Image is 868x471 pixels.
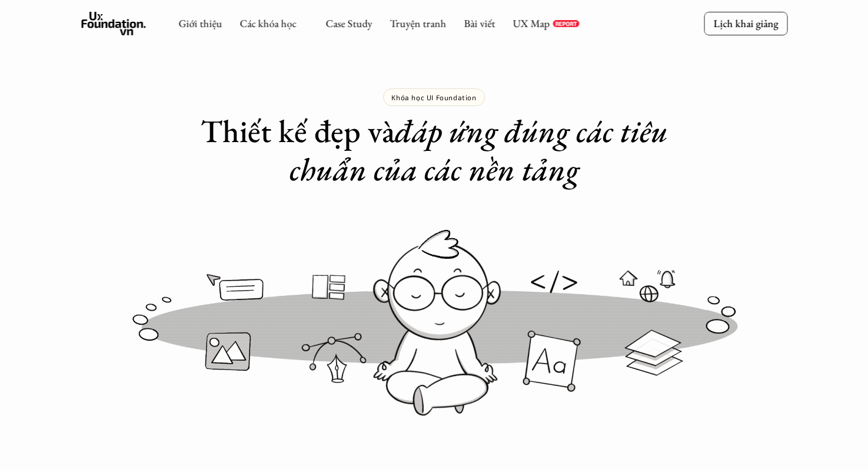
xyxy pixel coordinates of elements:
a: REPORT [553,20,579,27]
a: Bài viết [464,17,495,30]
p: Khóa học UI Foundation [391,93,476,101]
em: đáp ứng đúng các tiêu chuẩn của các nền tảng [290,110,675,190]
p: REPORT [555,20,577,27]
a: Các khóa học [240,17,296,30]
p: Lịch khai giảng [713,17,778,30]
a: UX Map [513,17,550,30]
a: Case Study [325,17,372,30]
a: Giới thiệu [178,17,222,30]
a: Truyện tranh [390,17,446,30]
a: Lịch khai giảng [704,12,787,35]
h1: Thiết kế đẹp và [199,112,670,189]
